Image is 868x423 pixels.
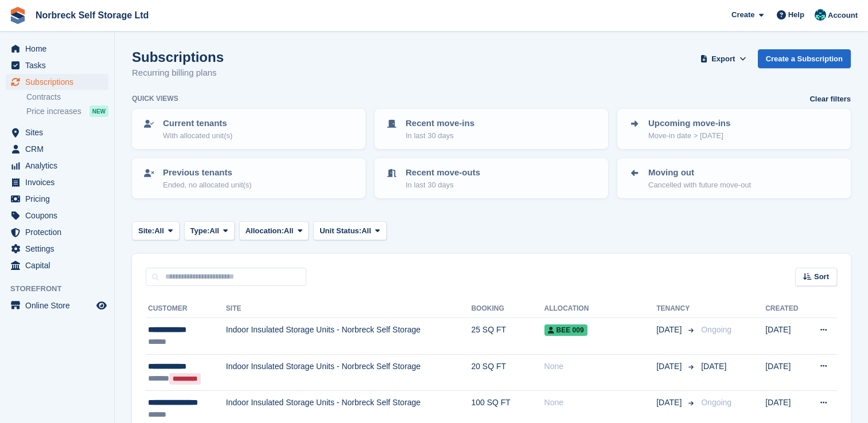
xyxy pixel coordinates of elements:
span: Unit Status: [320,225,361,237]
th: Tenancy [656,300,696,318]
span: Ongoing [701,325,731,334]
a: menu [6,297,108,314]
a: menu [6,191,108,207]
button: Site: All [132,221,180,240]
span: Analytics [25,158,94,174]
span: Pricing [25,191,94,207]
span: Home [25,41,94,57]
span: Help [788,9,804,21]
th: Site [226,300,472,318]
span: All [284,225,294,237]
p: Move-in date > [DATE] [648,130,730,142]
a: menu [6,174,108,190]
td: [DATE] [765,318,807,355]
a: Preview store [95,299,108,312]
p: Recurring billing plans [132,66,224,80]
img: stora-icon-8386f47178a22dfd0bd8f6a31ec36ba5ce8667c1dd55bd0f319d3a0aa187defe.svg [9,7,26,24]
h1: Subscriptions [132,49,224,65]
span: Protection [25,224,94,240]
td: [DATE] [765,354,807,391]
a: menu [6,224,108,240]
a: menu [6,57,108,73]
a: menu [6,257,108,273]
button: Allocation: All [239,221,309,240]
th: Allocation [544,300,657,318]
span: Ongoing [701,398,731,407]
td: Indoor Insulated Storage Units - Norbreck Self Storage [226,354,472,391]
span: [DATE] [656,361,684,373]
a: Price increases NEW [26,105,108,117]
span: Settings [25,241,94,257]
a: Moving out Cancelled with future move-out [618,159,850,197]
a: Contracts [26,92,108,103]
p: In last 30 days [406,179,480,191]
a: Create a Subscription [758,49,851,68]
span: Storefront [10,283,114,295]
span: Capital [25,257,94,273]
button: Type: All [184,221,235,240]
a: menu [6,41,108,57]
button: Export [698,49,749,68]
a: menu [6,141,108,157]
td: Indoor Insulated Storage Units - Norbreck Self Storage [226,318,472,355]
span: Price increases [26,106,81,117]
td: 25 SQ FT [471,318,544,355]
a: menu [6,241,108,257]
h6: Quick views [132,93,178,104]
span: Sites [25,124,94,140]
div: None [544,397,657,409]
span: Site: [138,225,154,237]
span: BEE 009 [544,324,587,336]
a: menu [6,74,108,90]
p: In last 30 days [406,130,474,142]
span: Invoices [25,174,94,190]
span: All [361,225,371,237]
span: Allocation: [246,225,284,237]
span: Online Store [25,297,94,314]
div: NEW [89,105,108,117]
p: Recent move-ins [406,117,474,130]
span: Coupons [25,207,94,224]
p: Previous tenants [163,166,252,179]
span: All [154,225,164,237]
span: Type: [190,225,210,237]
td: 20 SQ FT [471,354,544,391]
span: Sort [814,271,829,283]
span: [DATE] [701,362,726,371]
a: Previous tenants Ended, no allocated unit(s) [133,159,364,197]
p: Cancelled with future move-out [648,179,751,191]
button: Unit Status: All [313,221,386,240]
span: [DATE] [656,324,684,336]
span: Tasks [25,57,94,73]
a: menu [6,124,108,140]
a: menu [6,158,108,174]
a: Recent move-ins In last 30 days [376,110,607,148]
p: Upcoming move-ins [648,117,730,130]
th: Booking [471,300,544,318]
span: CRM [25,141,94,157]
p: Recent move-outs [406,166,480,179]
th: Created [765,300,807,318]
p: Moving out [648,166,751,179]
p: With allocated unit(s) [163,130,232,142]
p: Ended, no allocated unit(s) [163,179,252,191]
img: Sally King [815,9,826,21]
div: None [544,361,657,373]
span: All [209,225,219,237]
span: Account [828,10,858,21]
p: Current tenants [163,117,232,130]
span: Subscriptions [25,74,94,90]
span: Export [711,53,735,65]
span: [DATE] [656,397,684,409]
th: Customer [146,300,226,318]
a: Norbreck Self Storage Ltd [31,6,153,25]
span: Create [731,9,754,21]
a: menu [6,207,108,224]
a: Upcoming move-ins Move-in date > [DATE] [618,110,850,148]
a: Current tenants With allocated unit(s) [133,110,364,148]
a: Clear filters [809,93,851,105]
a: Recent move-outs In last 30 days [376,159,607,197]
